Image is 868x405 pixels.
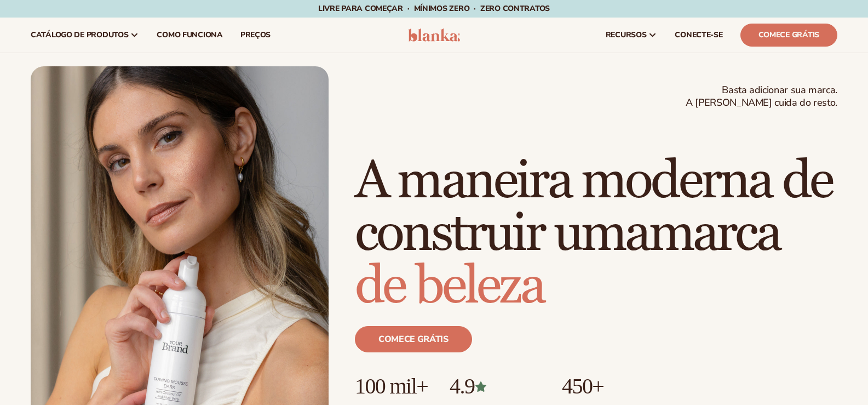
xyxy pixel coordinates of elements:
a: CONECTE-SE [666,18,731,53]
font: de construir uma [355,149,832,266]
font: · [407,3,410,14]
a: catálogo de produtos [22,18,148,53]
font: Livre para começar [318,3,403,14]
font: Basta adicionar sua marca. [722,83,837,96]
font: CONECTE-SE [675,30,722,40]
font: recursos [606,30,647,40]
font: 450+ [562,374,603,398]
a: Como funciona [148,18,231,53]
font: Comece grátis [378,333,449,345]
font: ZERO contratos [480,3,550,14]
font: marca [649,202,780,266]
img: logotipo [408,28,460,42]
font: Como funciona [157,30,222,40]
a: recursos [597,18,666,53]
font: Comece grátis [758,30,819,40]
font: Mínimos ZERO [414,3,470,14]
font: preços [240,30,271,40]
font: A [PERSON_NAME] cuida do resto. [686,96,837,109]
font: de beleza [355,254,544,318]
font: catálogo de produtos [31,30,128,40]
font: 100 mil+ [355,374,428,398]
a: Comece grátis [355,326,472,352]
font: · [474,3,476,14]
a: Comece grátis [740,24,837,47]
font: 4.9 [450,374,474,398]
a: preços [232,18,279,53]
font: A maneira moderna [355,149,772,213]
